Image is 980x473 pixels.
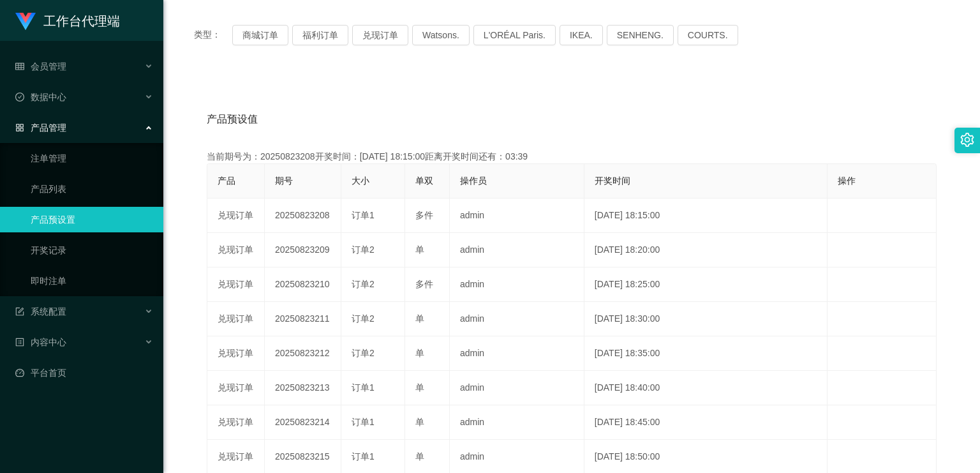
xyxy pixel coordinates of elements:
[584,267,828,302] td: [DATE] 18:25:00
[31,146,153,171] a: 注单管理
[415,244,424,255] span: 单
[450,199,584,233] td: admin
[415,210,433,220] span: 多件
[352,244,375,255] span: 订单2
[584,199,828,233] td: [DATE] 18:15:00
[352,417,375,427] span: 订单1
[415,417,424,427] span: 单
[15,337,66,347] span: 内容中心
[450,233,584,267] td: admin
[31,176,153,202] a: 产品列表
[15,360,153,386] a: 图标: dashboard平台首页
[207,267,265,302] td: 兑现订单
[15,123,66,133] span: 产品管理
[265,302,341,336] td: 20250823211
[415,279,433,289] span: 多件
[265,267,341,302] td: 20250823210
[207,371,265,405] td: 兑现订单
[352,25,408,45] button: 兑现订单
[450,302,584,336] td: admin
[450,371,584,405] td: admin
[207,199,265,233] td: 兑现订单
[15,61,66,71] span: 会员管理
[584,371,828,405] td: [DATE] 18:40:00
[207,302,265,336] td: 兑现订单
[15,123,24,132] i: 图标: appstore-o
[15,62,24,71] i: 图标: table
[584,302,828,336] td: [DATE] 18:30:00
[265,336,341,371] td: 20250823212
[207,150,937,163] div: 当前期号为：20250823208开奖时间：[DATE] 18:15:00距离开奖时间还有：03:39
[232,25,288,45] button: 商城订单
[960,133,974,147] i: 图标: setting
[15,338,24,347] i: 图标: profile
[838,176,856,186] span: 操作
[678,25,738,45] button: COURTS.
[473,25,556,45] button: L'ORÉAL Paris.
[218,176,235,186] span: 产品
[265,371,341,405] td: 20250823213
[415,176,433,186] span: 单双
[15,306,66,317] span: 系统配置
[15,92,66,102] span: 数据中心
[292,25,348,45] button: 福利订单
[412,25,470,45] button: Watsons.
[352,279,375,289] span: 订单2
[584,405,828,440] td: [DATE] 18:45:00
[352,348,375,358] span: 订单2
[595,176,630,186] span: 开奖时间
[43,1,120,41] h1: 工作台代理端
[352,313,375,324] span: 订单2
[450,267,584,302] td: admin
[207,112,258,127] span: 产品预设值
[31,237,153,263] a: 开奖记录
[352,382,375,393] span: 订单1
[584,336,828,371] td: [DATE] 18:35:00
[352,451,375,462] span: 订单1
[415,313,424,324] span: 单
[15,13,36,31] img: logo.9652507e.png
[207,336,265,371] td: 兑现订单
[15,15,120,26] a: 工作台代理端
[194,25,232,45] span: 类型：
[450,405,584,440] td: admin
[207,405,265,440] td: 兑现订单
[31,207,153,232] a: 产品预设置
[607,25,674,45] button: SENHENG.
[352,176,369,186] span: 大小
[584,233,828,267] td: [DATE] 18:20:00
[15,93,24,101] i: 图标: check-circle-o
[265,233,341,267] td: 20250823209
[460,176,487,186] span: 操作员
[207,233,265,267] td: 兑现订单
[275,176,293,186] span: 期号
[265,405,341,440] td: 20250823214
[560,25,603,45] button: IKEA.
[15,307,24,316] i: 图标: form
[415,451,424,462] span: 单
[415,382,424,393] span: 单
[352,210,375,220] span: 订单1
[31,268,153,294] a: 即时注单
[450,336,584,371] td: admin
[265,199,341,233] td: 20250823208
[415,348,424,358] span: 单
